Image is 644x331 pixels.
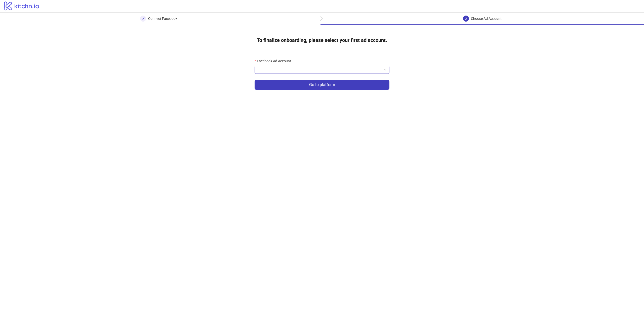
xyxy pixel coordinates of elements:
button: Go to platform [255,80,389,90]
div: Choose Ad Account [471,16,502,22]
input: Facebook Ad Account [258,66,382,74]
span: 2 [465,17,467,21]
span: check [142,17,145,20]
h4: To finalize onboarding, please select your first ad account. [249,33,395,48]
span: Go to platform [309,83,335,87]
div: Connect Facebook [148,16,177,22]
label: Facebook Ad Account [255,58,294,64]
